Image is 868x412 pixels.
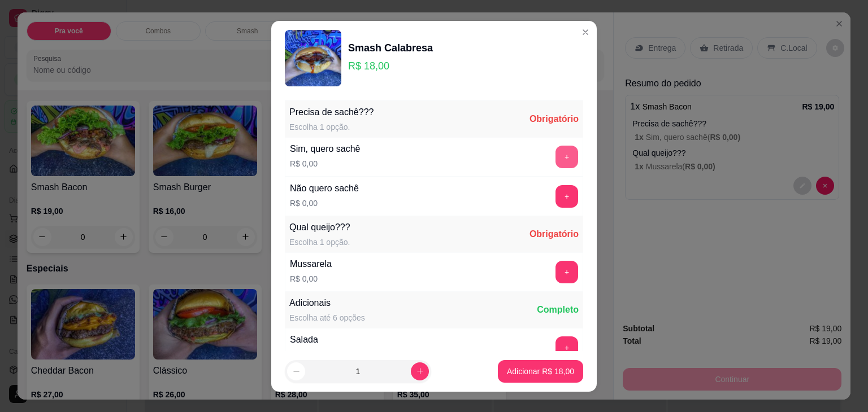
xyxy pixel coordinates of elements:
div: Smash Calabresa [348,40,433,56]
div: Precisa de sachê??? [289,106,374,119]
p: R$ 0,00 [290,158,361,169]
button: add [555,336,578,359]
p: R$ 0,00 [290,273,332,284]
div: Obrigatório [530,112,579,126]
div: Completo [537,303,579,317]
button: Adicionar R$ 18,00 [498,360,583,383]
div: Mussarela [290,257,332,271]
button: increase-product-quantity [411,362,429,380]
button: add [555,185,578,208]
div: Escolha 1 opção. [289,121,374,133]
div: Escolha 1 opção. [289,236,350,248]
img: product-image [285,30,341,86]
button: Close [576,23,594,41]
p: R$ 2,00 [290,349,318,360]
p: R$ 0,00 [290,198,359,209]
div: Salada [290,333,318,347]
p: Adicionar R$ 18,00 [507,366,574,377]
div: Qual queijo??? [289,221,350,234]
button: add [555,146,578,168]
div: Não quero sachê [290,182,359,195]
button: decrease-product-quantity [287,362,305,380]
button: add [555,261,578,283]
div: Escolha até 6 opções [289,312,365,323]
p: R$ 18,00 [348,58,433,74]
div: Adicionais [289,296,365,310]
div: Sim, quero sachê [290,142,361,156]
div: Obrigatório [530,227,579,241]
